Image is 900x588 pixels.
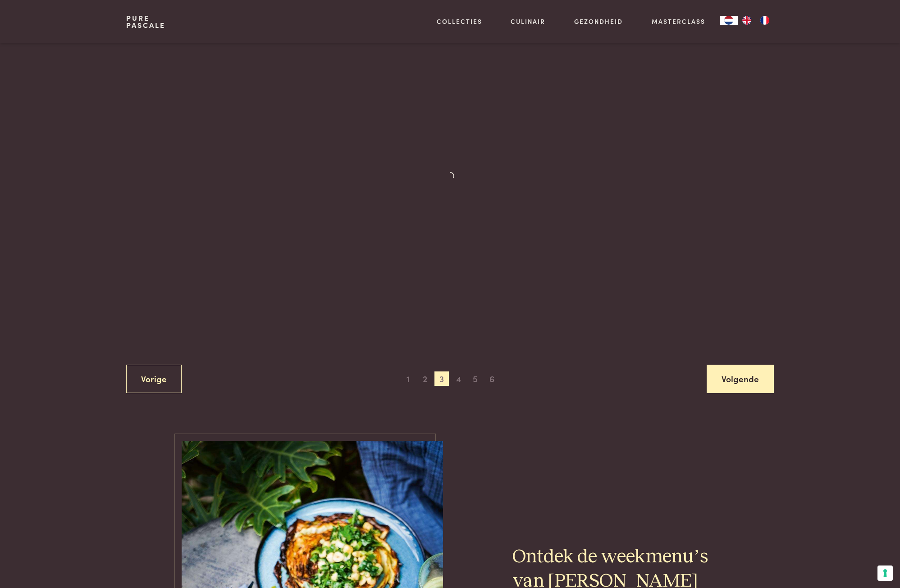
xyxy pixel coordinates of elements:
[126,365,182,393] a: Vorige
[720,16,774,25] aside: Language selected: Nederlands
[126,14,165,29] a: PurePascale
[437,17,482,26] a: Collecties
[877,565,893,581] button: Uw voorkeuren voor toestemming voor trackingtechnologieën
[738,16,756,25] a: EN
[401,371,416,386] span: 1
[652,17,705,26] a: Masterclass
[707,365,774,393] a: Volgende
[451,371,466,386] span: 4
[738,16,774,25] ul: Language list
[574,17,623,26] a: Gezondheid
[720,16,738,25] div: Language
[511,17,545,26] a: Culinair
[720,16,738,25] a: NL
[756,16,774,25] a: FR
[434,371,449,386] span: 3
[485,371,499,386] span: 6
[418,371,432,386] span: 2
[468,371,482,386] span: 5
